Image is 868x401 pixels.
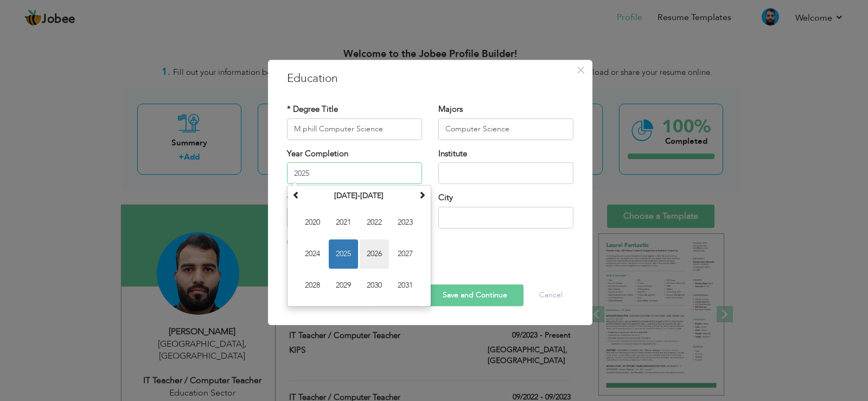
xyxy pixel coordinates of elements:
span: Next Decade [418,191,426,199]
button: Close [572,61,590,79]
span: 2027 [391,239,420,269]
span: 2031 [391,271,420,300]
button: Cancel [528,284,573,306]
span: 2030 [360,271,389,300]
span: 2026 [360,239,389,269]
label: City [438,192,453,203]
span: × [576,60,585,80]
label: Institute [438,148,467,160]
span: 2023 [391,208,420,237]
span: 2029 [329,271,358,300]
span: 2025 [329,239,358,269]
span: Previous Decade [292,191,300,199]
label: * Degree Title [287,104,338,115]
span: 2020 [298,208,327,237]
span: 2021 [329,208,358,237]
span: 2022 [360,208,389,237]
h3: Education [287,71,573,87]
label: Majors [438,104,463,115]
button: Save and Continue [426,284,524,306]
span: 2024 [298,239,327,269]
th: Select Decade [303,188,416,204]
label: Year Completion [287,148,348,160]
span: 2028 [298,271,327,300]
